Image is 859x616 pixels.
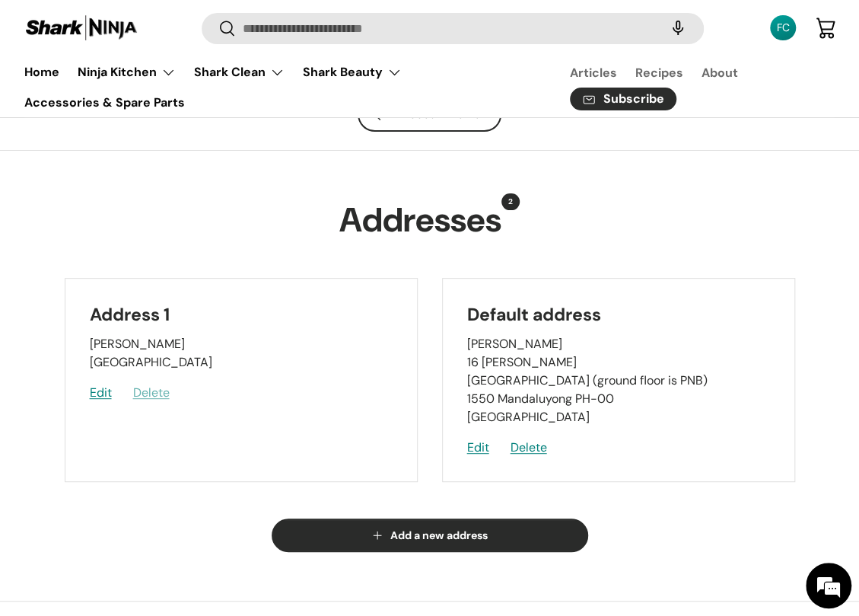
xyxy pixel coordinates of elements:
span: 2 [501,193,520,210]
p: [PERSON_NAME] 16 [PERSON_NAME] [GEOGRAPHIC_DATA] (ground floor is PNB) 1550 Mandaluyong PH-00 [GE... [467,335,770,426]
summary: Ninja Kitchen [68,57,185,88]
h2: Default address [467,303,770,326]
button: Add a new address [272,519,588,553]
a: Recipes [635,58,683,88]
img: Shark Ninja Philippines [24,14,138,43]
h1: Addresses [24,199,835,241]
a: Subscribe [570,88,676,111]
h2: Address 1 [90,303,393,326]
summary: Shark Clean [185,57,294,88]
button: Edit [467,439,489,455]
a: Home [24,57,59,87]
button: Delete [511,439,547,455]
a: About [702,58,738,88]
button: Edit [90,385,112,401]
span: Subscribe [603,94,663,106]
p: [PERSON_NAME] [GEOGRAPHIC_DATA] [90,335,393,372]
a: Accessories & Spare Parts [24,88,185,117]
nav: Secondary [533,57,835,117]
a: FC [766,11,800,45]
nav: Primary [24,57,533,117]
a: Articles [570,58,617,88]
speech-search-button: Search by voice [654,12,702,46]
div: FC [775,21,791,37]
button: Delete [133,385,170,401]
summary: Shark Beauty [294,57,411,88]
